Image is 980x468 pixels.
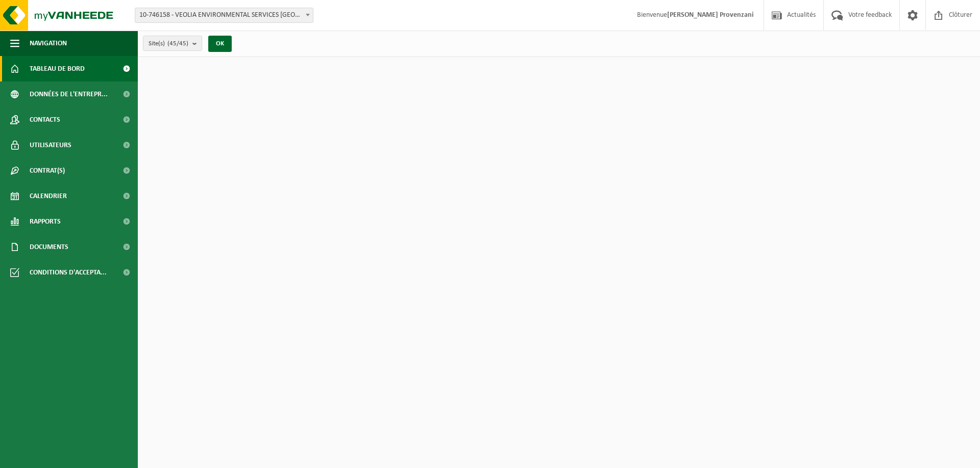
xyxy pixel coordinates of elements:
[30,158,65,183] span: Contrat(s)
[208,36,232,52] button: OK
[135,8,313,22] span: 10-746158 - VEOLIA ENVIRONMENTAL SERVICES WALLONIE - GRÂCE-HOLLOGNE
[143,36,202,51] button: Site(s)(45/45)
[30,183,67,209] span: Calendrier
[30,81,108,107] span: Données de l'entrepr...
[30,107,60,132] span: Contacts
[30,234,68,260] span: Documents
[30,260,107,285] span: Conditions d'accepta...
[667,11,753,19] strong: [PERSON_NAME] Provenzani
[30,31,67,56] span: Navigation
[149,36,188,51] span: Site(s)
[30,132,71,158] span: Utilisateurs
[167,40,188,47] count: (45/45)
[30,56,85,81] span: Tableau de bord
[30,209,61,234] span: Rapports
